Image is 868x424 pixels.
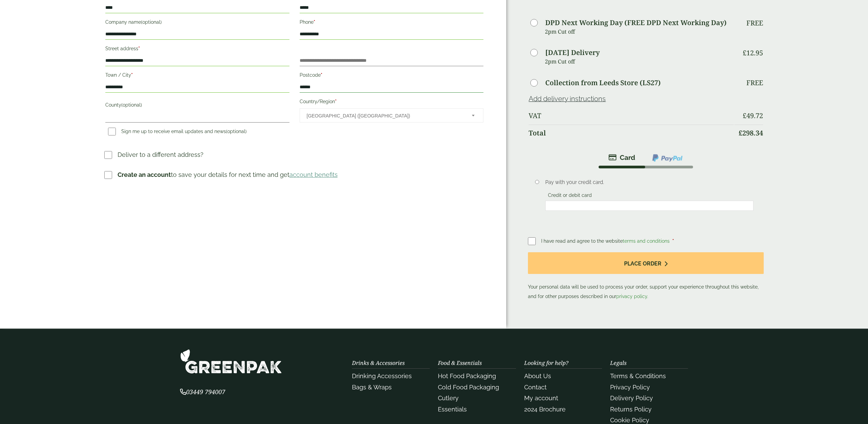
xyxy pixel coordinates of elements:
[672,238,674,244] abbr: required
[118,170,338,179] p: to save your details for next time and get
[610,417,649,424] a: Cookie Policy
[528,252,764,301] p: Your personal data will be used to process your order, support your experience throughout this we...
[545,192,595,200] label: Credit or debit card
[289,171,338,178] a: account benefits
[105,17,289,29] label: Company name
[545,49,600,56] label: [DATE] Delivery
[610,372,666,380] a: Terms & Conditions
[608,153,635,162] img: stripe.png
[743,48,763,57] bdi: 12.95
[623,238,670,244] a: terms and conditions
[743,48,746,57] span: £
[746,79,763,87] p: Free
[108,128,116,135] input: Sign me up to receive email updates and news(optional)
[300,17,484,29] label: Phone
[180,389,225,395] a: 03449 794007
[307,109,463,123] span: United Kingdom (UK)
[545,56,734,67] p: 2pm Cut off
[545,19,727,26] label: DPD Next Working Day (FREE DPD Next Working Day)
[524,372,551,380] a: About Us
[743,111,746,120] span: £
[118,150,203,159] p: Deliver to a different address?
[739,128,763,137] bdi: 298.34
[524,384,547,391] a: Contact
[438,372,496,380] a: Hot Food Packaging
[352,384,392,391] a: Bags & Wraps
[739,128,742,137] span: £
[300,108,484,123] span: Country/Region
[141,19,162,25] span: (optional)
[529,108,734,124] th: VAT
[547,203,751,209] iframe: Secure card payment input frame
[610,394,653,402] a: Delivery Policy
[545,179,754,186] p: Pay with your credit card.
[180,388,225,396] span: 03449 794007
[541,238,671,244] span: I have read and agree to the website
[105,70,289,82] label: Town / City
[105,129,249,136] label: Sign me up to receive email updates and news
[529,125,734,141] th: Total
[226,129,247,134] span: (optional)
[105,100,289,112] label: County
[438,384,499,391] a: Cold Food Packaging
[180,349,282,374] img: GreenPak Supplies
[524,406,566,413] a: 2024 Brochure
[121,102,142,108] span: (optional)
[610,384,650,391] a: Privacy Policy
[352,372,412,380] a: Drinking Accessories
[610,406,652,413] a: Returns Policy
[314,19,315,25] abbr: required
[524,394,558,402] a: My account
[545,79,661,86] label: Collection from Leeds Store (LS27)
[105,44,289,55] label: Street address
[652,153,683,162] img: ppcp-gateway.png
[131,72,133,78] abbr: required
[335,99,337,104] abbr: required
[300,97,484,108] label: Country/Region
[138,46,140,51] abbr: required
[743,111,763,120] bdi: 49.72
[300,70,484,82] label: Postcode
[528,252,764,274] button: Place order
[746,19,763,27] p: Free
[321,72,322,78] abbr: required
[616,294,647,299] a: privacy policy
[529,95,606,103] a: Add delivery instructions
[118,171,171,178] strong: Create an account
[438,394,459,402] a: Cutlery
[545,26,734,37] p: 2pm Cut off
[438,406,467,413] a: Essentials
